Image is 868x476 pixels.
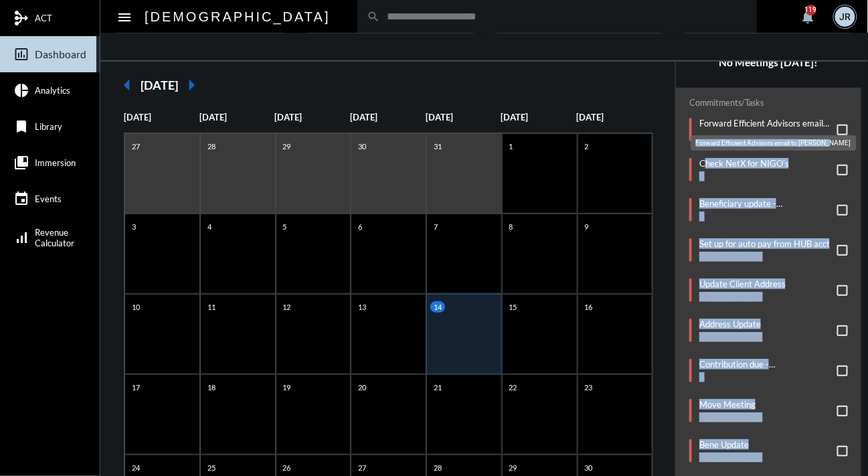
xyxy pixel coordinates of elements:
[699,399,763,410] p: Move Meeting
[280,462,294,473] p: 26
[699,412,763,422] p: [PERSON_NAME]
[128,462,143,473] p: 24
[280,141,294,152] p: 29
[835,7,855,27] div: JR
[430,221,441,232] p: 7
[13,230,29,246] mat-icon: signal_cellular_alt
[124,112,199,123] p: [DATE]
[506,141,517,152] p: 1
[145,6,331,27] h2: [DEMOGRAPHIC_DATA]
[577,112,653,123] p: [DATE]
[582,221,592,232] p: 9
[691,135,857,151] div: Forward Efficient Advisors email to [PERSON_NAME]
[582,301,596,313] p: 16
[699,332,763,342] p: [PERSON_NAME]
[280,221,290,232] p: 5
[355,221,365,232] p: 6
[280,301,294,313] p: 12
[430,462,445,473] p: 28
[111,3,138,30] button: Toggle sidenav
[699,252,830,262] p: [PERSON_NAME]
[501,112,577,123] p: [DATE]
[582,382,596,393] p: 23
[141,78,178,92] h2: [DATE]
[128,301,143,313] p: 10
[699,359,831,370] p: Contribution due - [PERSON_NAME]
[35,13,52,23] span: ACT
[350,112,426,123] p: [DATE]
[506,221,517,232] p: 8
[128,382,143,393] p: 17
[178,72,205,98] mat-icon: arrow_right
[204,221,215,232] p: 4
[699,118,831,129] p: Forward Efficient Advisors email to [PERSON_NAME]
[699,158,789,169] p: Check NetX for NIGO's
[426,112,501,123] p: [DATE]
[128,221,139,232] p: 3
[582,141,592,152] p: 2
[699,238,830,249] p: Set up for auto pay from HUB acct
[355,462,369,473] p: 27
[35,157,76,168] span: Immersion
[430,301,445,313] p: 14
[699,439,763,450] p: Bene Update
[35,227,74,248] span: Revenue Calculator
[699,171,789,181] p: --
[116,9,133,25] mat-icon: Side nav toggle icon
[204,382,219,393] p: 18
[275,112,351,123] p: [DATE]
[13,191,29,207] mat-icon: event
[355,141,369,152] p: 30
[35,48,86,60] span: Dashboard
[699,279,786,289] p: Update Client Address
[355,301,369,313] p: 13
[13,155,29,171] mat-icon: collections_bookmark
[430,141,445,152] p: 31
[128,141,143,152] p: 27
[676,56,861,68] h5: No Meetings [DATE]!
[506,462,521,473] p: 29
[204,462,219,473] p: 25
[367,10,381,23] mat-icon: search
[35,85,70,96] span: Analytics
[13,118,29,135] mat-icon: bookmark
[13,46,29,62] mat-icon: insert_chart_outlined
[699,212,831,222] p: --
[699,198,831,209] p: Beneficiary update - [PERSON_NAME]
[204,141,219,152] p: 28
[699,453,763,463] p: [PERSON_NAME]
[199,112,275,123] p: [DATE]
[355,382,369,393] p: 20
[13,82,29,98] mat-icon: pie_chart
[114,72,141,98] mat-icon: arrow_left
[699,292,786,302] p: [PERSON_NAME]
[506,301,521,313] p: 15
[204,301,219,313] p: 11
[699,319,763,329] p: Address Update
[800,9,816,25] mat-icon: notifications
[430,382,445,393] p: 21
[806,5,816,15] div: 119
[582,462,596,473] p: 30
[35,193,62,204] span: Events
[689,98,848,108] h2: Commitments/Tasks
[280,382,294,393] p: 19
[506,382,521,393] p: 22
[699,372,831,382] p: --
[13,10,29,26] mat-icon: mediation
[35,121,62,132] span: Library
